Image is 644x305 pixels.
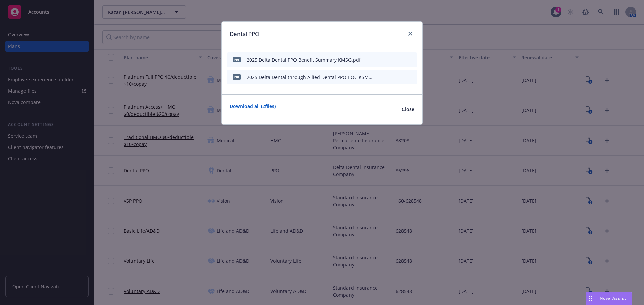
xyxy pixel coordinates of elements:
[247,56,361,63] div: 2025 Delta Dental PPO Benefit Summary KMSG.pdf
[406,30,414,38] a: close
[600,295,626,301] span: Nova Assist
[387,74,392,81] button: download file
[230,30,259,39] h1: Dental PPO
[230,103,276,116] a: Download all ( 2 files)
[233,74,241,79] span: pdf
[397,56,404,63] button: preview file
[409,56,414,63] button: archive file
[247,74,375,81] div: 2025 Delta Dental through Allied Dental PPO EOC KSMG.pdf
[387,56,392,63] button: download file
[586,292,632,305] button: Nova Assist
[402,103,414,116] button: Close
[233,57,241,62] span: pdf
[586,292,594,305] div: Drag to move
[397,74,404,81] button: preview file
[402,106,414,112] span: Close
[409,74,414,81] button: archive file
